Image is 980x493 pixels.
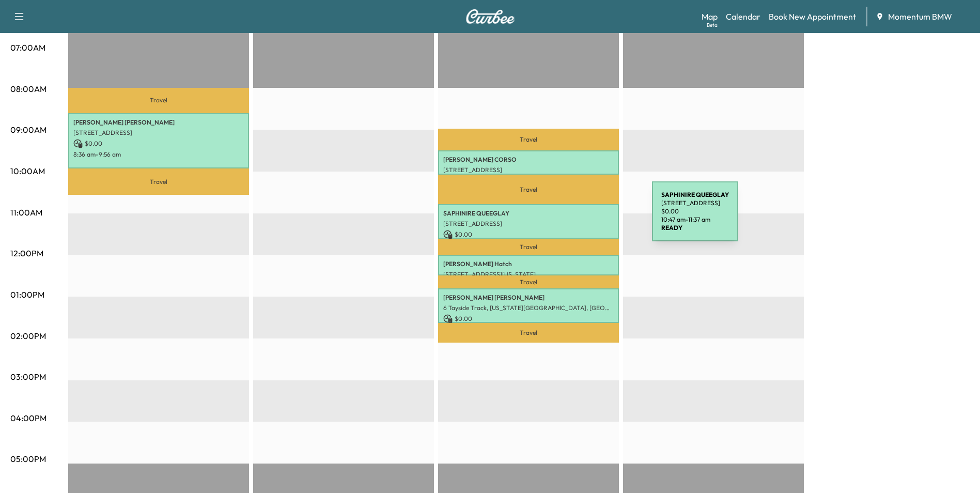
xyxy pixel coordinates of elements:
p: 10:00AM [10,165,45,177]
p: [PERSON_NAME] [PERSON_NAME] [443,294,614,302]
p: $ 0.00 [443,230,614,239]
p: 11:00AM [10,206,42,219]
p: [STREET_ADDRESS] [443,166,614,174]
p: [PERSON_NAME] [PERSON_NAME] [73,118,244,127]
p: 8:36 am - 9:56 am [73,150,244,159]
p: 03:00PM [10,371,46,383]
p: 01:00PM [10,288,44,301]
div: Beta [707,21,718,29]
p: 02:00PM [10,330,46,342]
p: 12:00PM [10,247,43,259]
p: [PERSON_NAME] Hatch [443,260,614,268]
p: [PERSON_NAME] CORSO [443,156,614,164]
img: Curbee Logo [465,9,515,24]
p: Travel [438,239,619,255]
p: SAPHINIRE QUEEGLAY [443,209,614,218]
p: [STREET_ADDRESS] [73,129,244,137]
p: Travel [68,168,249,195]
p: Travel [438,323,619,343]
p: Travel [438,129,619,150]
p: Travel [438,275,619,288]
p: $ 0.00 [443,314,614,323]
a: MapBeta [702,10,718,23]
p: 6 Tayside Track, [US_STATE][GEOGRAPHIC_DATA], [GEOGRAPHIC_DATA] [443,304,614,312]
p: 09:00AM [10,124,46,136]
p: Travel [438,175,619,204]
a: Book New Appointment [769,10,856,23]
p: Travel [68,88,249,113]
span: Momentum BMW [888,10,952,23]
p: [STREET_ADDRESS][US_STATE] [443,270,614,279]
p: 08:00AM [10,83,46,95]
p: 04:00PM [10,412,46,424]
a: Calendar [726,10,760,23]
p: [STREET_ADDRESS] [443,220,614,228]
p: $ 0.00 [73,139,244,148]
p: 07:00AM [10,41,45,54]
p: 05:00PM [10,453,46,465]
